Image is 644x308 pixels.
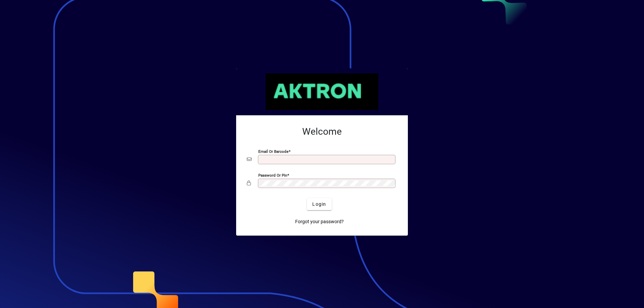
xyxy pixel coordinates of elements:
mat-label: Password or Pin [258,173,287,178]
h2: Welcome [247,126,397,137]
button: Login [307,198,331,210]
span: Login [312,201,326,208]
span: Forgot your password? [295,218,344,225]
a: Forgot your password? [292,215,346,228]
mat-label: Email or Barcode [258,149,288,154]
